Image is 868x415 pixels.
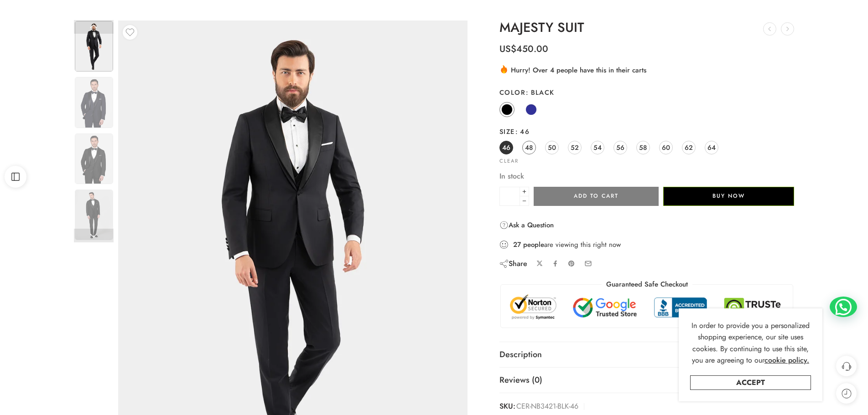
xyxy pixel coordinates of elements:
[499,187,520,206] input: Product quantity
[682,141,696,154] a: 62
[75,21,113,72] img: Artboard 28
[75,133,113,184] img: Artboard 28
[639,141,647,154] span: 58
[499,42,548,56] bdi: 450.00
[499,368,795,393] a: Reviews (0)
[525,87,555,97] span: Black
[548,141,556,154] span: 50
[508,294,786,321] img: Trust
[499,400,515,413] strong: SKU:
[499,342,795,368] a: Description
[663,187,794,206] button: Buy Now
[613,141,627,154] a: 56
[690,375,811,390] a: Accept
[522,141,536,154] a: 48
[499,127,795,136] label: Size
[499,88,795,97] label: Color
[636,141,650,154] a: 58
[499,20,795,35] h1: MAJESTY SUIT
[616,141,624,154] span: 56
[499,220,554,231] a: Ask a Question
[602,280,692,289] legend: Guaranteed Safe Checkout
[584,260,592,267] a: Email to your friends
[685,141,693,154] span: 62
[499,141,513,154] a: 46
[516,400,578,413] span: CER-NB3421-BLK-46
[499,170,795,182] p: In stock
[513,240,521,249] strong: 27
[707,141,716,154] span: 64
[691,320,810,366] span: In order to provide you a personalized shopping experience, our site uses cookies. By continuing ...
[499,64,795,75] div: Hurry! Over 4 people have this in their carts
[593,141,602,154] span: 54
[499,159,519,164] a: Clear options
[571,141,579,154] span: 52
[552,260,559,267] a: Share on Facebook
[534,187,659,206] button: Add to cart
[515,127,530,136] span: 46
[502,141,510,154] span: 46
[545,141,559,154] a: 50
[499,240,795,250] div: are viewing this right now
[705,141,718,154] a: 64
[659,141,673,154] a: 60
[591,141,604,154] a: 54
[499,259,527,269] div: Share
[75,190,113,240] img: Artboard 28
[662,141,670,154] span: 60
[764,354,809,366] a: cookie policy.
[568,141,582,154] a: 52
[523,240,544,249] strong: people
[75,77,113,128] img: Artboard 28
[525,141,533,154] span: 48
[499,42,516,56] span: US$
[536,260,543,267] a: Share on X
